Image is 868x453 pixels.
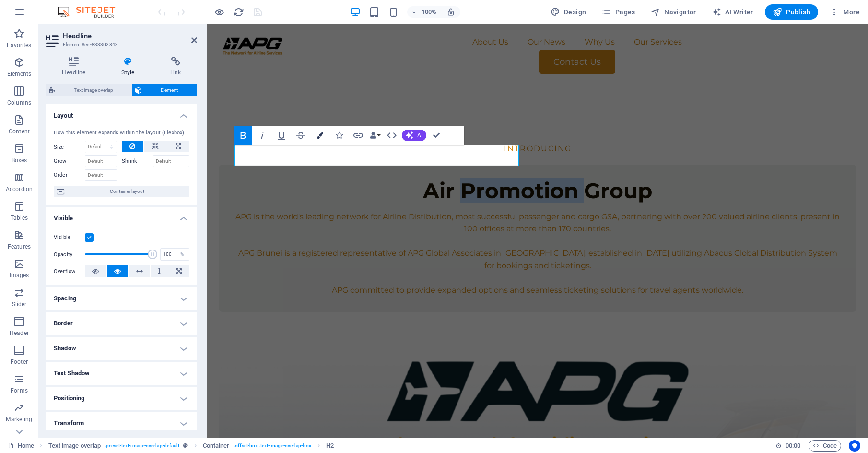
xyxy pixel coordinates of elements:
h6: 100% [422,6,437,18]
button: Data Bindings [368,126,382,145]
span: 00 00 [786,440,800,452]
span: Click to select. Double-click to edit [203,440,230,452]
button: Bold (Ctrl+B) [234,126,252,145]
button: 100% [407,6,441,18]
button: Text image overlap [46,84,132,96]
nav: breadcrumb [48,440,334,452]
i: Reload page [233,7,244,18]
button: Underline (Ctrl+U) [272,126,291,145]
span: AI Writer [712,7,753,17]
label: Visible [54,232,85,243]
span: : [792,442,794,449]
input: Default [153,155,190,167]
button: Usercentrics [849,440,860,452]
button: Icons [330,126,348,145]
button: Design [547,4,590,20]
span: Element [145,84,194,96]
h4: Text Shadow [46,362,197,385]
label: Size [54,144,85,150]
button: Confirm (Ctrl+⏎) [427,126,446,145]
h4: Shadow [46,337,197,360]
button: AI [402,130,426,141]
span: More [830,7,860,17]
p: Header [10,329,29,337]
span: Click to select. Double-click to edit [48,440,101,452]
p: Footer [11,358,28,366]
span: Publish [773,7,810,17]
label: Grow [54,155,85,167]
button: Link [349,126,367,145]
span: AI [417,132,422,138]
i: This element is a customizable preset [183,443,188,448]
span: . preset-text-image-overlap-default [105,440,179,452]
button: Italic (Ctrl+I) [253,126,271,145]
p: Elements [7,70,32,78]
button: Element [132,84,197,96]
p: Forms [11,387,28,394]
h3: Element #ed-833302843 [63,40,178,49]
button: Code [809,440,841,452]
button: More [826,4,864,20]
p: Boxes [12,156,27,164]
div: How this element expands within the layout (Flexbox). [54,129,189,137]
span: Pages [601,7,635,17]
div: Design (Ctrl+Alt+Y) [547,4,590,20]
input: Default [85,169,117,181]
strong: Air Promotion Group [216,154,445,179]
h4: Style [106,57,154,77]
h4: Spacing [46,287,197,310]
input: Default [85,155,117,167]
div: % [176,249,189,260]
button: Publish [765,4,818,20]
p: Marketing [6,416,32,423]
button: reload [233,6,244,18]
p: Images [10,272,29,279]
button: Colors [311,126,329,145]
h4: Headline [46,57,106,77]
button: Click here to leave preview mode and continue editing [213,6,225,18]
button: AI Writer [708,4,757,20]
button: Strikethrough [292,126,310,145]
label: Overflow [54,266,85,277]
label: Shrink [122,155,153,167]
label: Opacity [54,252,85,257]
p: Accordion [6,185,33,193]
h4: Border [46,312,197,335]
h4: Link [154,57,197,77]
a: Click to cancel selection. Double-click to open Pages [8,440,34,452]
button: Container layout [54,186,189,197]
h4: Layout [46,104,197,121]
h4: Transform [46,412,197,435]
p: Features [8,243,31,250]
span: . offset-box .text-image-overlap-box [234,440,311,452]
span: Design [551,7,586,17]
p: Tables [11,214,28,222]
p: Slider [12,300,27,308]
span: Code [813,440,837,452]
p: Columns [7,99,31,107]
i: On resize automatically adjust zoom level to fit chosen device. [446,8,455,16]
img: Editor Logo [55,6,127,18]
span: Container layout [67,186,187,197]
label: Order [54,169,85,181]
h4: Visible [46,207,197,224]
button: Pages [598,4,639,20]
span: Text image overlap [58,84,129,96]
h2: Headline [63,32,197,40]
span: Click to select. Double-click to edit [326,440,334,452]
button: HTML [383,126,401,145]
p: Favorites [7,41,31,49]
span: Navigator [651,7,696,17]
h6: Session time [775,440,801,452]
h4: Positioning [46,387,197,410]
p: Content [9,128,30,135]
button: Navigator [647,4,700,20]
